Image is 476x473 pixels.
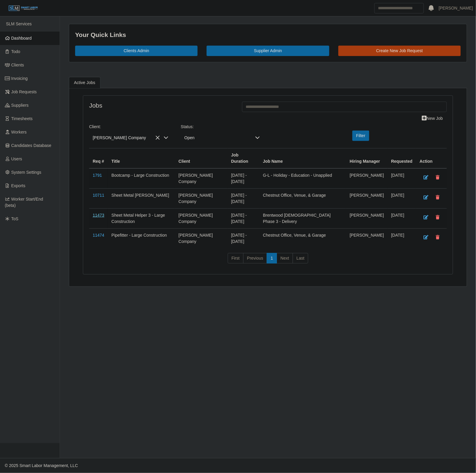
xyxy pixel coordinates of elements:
td: [DATE] [387,228,416,248]
td: Sheet Metal Helper 3 - Large Construction [108,208,175,228]
span: Timesheets [11,116,33,121]
a: New Job [418,113,447,124]
td: [PERSON_NAME] [346,188,387,208]
td: G-L - Holiday - Education - Unapplied [259,168,346,189]
a: [PERSON_NAME] [439,5,473,11]
th: Req # [89,148,108,168]
a: 10711 [93,193,104,198]
a: Active Jobs [69,77,100,89]
span: Suppliers [11,103,29,108]
td: [DATE] - [DATE] [227,208,259,228]
th: Job Duration [227,148,259,168]
span: Exports [11,183,25,188]
span: Dashboard [11,36,32,41]
span: Lee Company [89,132,160,143]
a: 11473 [93,213,104,218]
span: Invoicing [11,76,28,81]
td: [DATE] [387,208,416,228]
td: [PERSON_NAME] Company [175,168,227,189]
span: Clients [11,63,24,67]
a: 1791 [93,173,102,178]
td: [DATE] - [DATE] [227,168,259,189]
th: Action [416,148,447,168]
a: Clients Admin [75,46,198,56]
label: Client: [89,124,101,130]
img: SLM Logo [8,5,38,12]
span: ToS [11,216,18,221]
td: [PERSON_NAME] Company [175,208,227,228]
div: Your Quick Links [75,30,461,40]
td: [PERSON_NAME] [346,228,387,248]
td: [PERSON_NAME] Company [175,228,227,248]
label: Status: [181,124,194,130]
td: Brentwood [DEMOGRAPHIC_DATA] Phase 3 - Delivery [259,208,346,228]
h4: Jobs [89,102,233,109]
td: [DATE] [387,168,416,189]
th: Job Name [259,148,346,168]
span: Worker Start/End (beta) [5,197,43,208]
span: System Settings [11,170,41,175]
td: [PERSON_NAME] [346,208,387,228]
a: 11474 [93,233,104,238]
span: Users [11,156,22,161]
td: Chestnut Office, Venue, & Garage [259,188,346,208]
a: Create New Job Request [338,46,461,56]
th: Client [175,148,227,168]
span: Candidates Database [11,143,52,148]
nav: pagination [89,253,447,269]
td: Bootcamp - Large Construction [108,168,175,189]
td: [DATE] - [DATE] [227,228,259,248]
span: Todo [11,49,20,54]
td: [DATE] [387,188,416,208]
span: Workers [11,130,27,134]
span: Job Requests [11,89,37,94]
td: Chestnut Office, Venue, & Garage [259,228,346,248]
td: Pipefitter - Large Construction [108,228,175,248]
button: Filter [352,131,369,141]
th: Title [108,148,175,168]
input: Search [374,3,424,13]
a: Supplier Admin [207,46,329,56]
td: [DATE] - [DATE] [227,188,259,208]
th: Requested [387,148,416,168]
span: SLM Services [6,21,32,26]
a: 1 [267,253,277,264]
td: [PERSON_NAME] Company [175,188,227,208]
td: Sheet Metal [PERSON_NAME] [108,188,175,208]
th: Hiring Manager [346,148,387,168]
span: © 2025 Smart Labor Management, LLC [5,463,78,468]
td: [PERSON_NAME] [346,168,387,189]
span: Open [181,132,252,143]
